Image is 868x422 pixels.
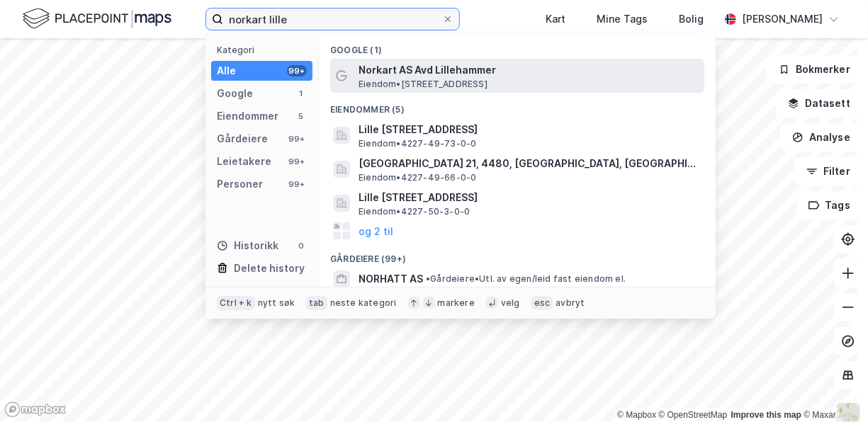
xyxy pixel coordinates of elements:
a: Mapbox homepage [4,401,67,418]
div: Mine Tags [597,11,648,28]
span: Eiendom • [STREET_ADDRESS] [359,79,487,90]
div: markere [438,297,475,309]
input: Søk på adresse, matrikkel, gårdeiere, leietakere eller personer [223,8,442,30]
div: 99+ [287,133,307,144]
span: • [426,273,430,284]
span: Eiendom • 4227-50-3-0-0 [359,206,470,217]
div: Gårdeiere (99+) [319,242,716,268]
div: 1 [295,88,307,99]
div: Kontrollprogram for chat [797,354,868,422]
div: Historikk [217,237,278,254]
iframe: Chat Widget [797,354,868,422]
img: logo.f888ab2527a4732fd821a326f86c7f29.svg [23,6,171,31]
span: Norkart AS Avd Lillehammer [359,62,699,79]
button: Bokmerker [767,55,862,84]
div: neste kategori [330,297,397,309]
div: 99+ [287,156,307,167]
button: Analyse [780,123,862,152]
div: Delete history [234,260,305,277]
button: og 2 til [359,222,393,239]
div: Eiendommer (5) [319,93,716,118]
div: avbryt [556,297,585,309]
div: Eiendommer [217,108,278,125]
a: Improve this map [731,410,801,420]
div: esc [531,296,553,310]
div: Google [217,85,253,102]
div: Personer [217,176,263,193]
span: Eiendom • 4227-49-66-0-0 [359,172,476,183]
span: NORHATT AS [359,270,423,287]
button: Datasett [776,89,862,118]
div: 0 [295,240,307,251]
span: Lille [STREET_ADDRESS] [359,189,699,206]
div: [PERSON_NAME] [742,11,823,28]
a: Mapbox [617,410,656,420]
div: Gårdeiere [217,130,268,147]
div: 99+ [287,65,307,76]
button: Filter [794,157,862,186]
button: Tags [796,191,862,219]
div: Leietakere [217,153,271,170]
div: Ctrl + k [217,296,255,310]
span: Eiendom • 4227-49-73-0-0 [359,138,476,149]
span: Lille [STREET_ADDRESS] [359,121,699,138]
span: [GEOGRAPHIC_DATA] 21, 4480, [GEOGRAPHIC_DATA], [GEOGRAPHIC_DATA] [359,155,699,172]
div: Kategori [217,45,312,55]
span: Gårdeiere • Utl. av egen/leid fast eiendom el. [426,273,626,285]
div: Google (1) [319,33,716,59]
div: velg [501,297,520,309]
div: Kart [546,11,565,28]
div: Alle [217,62,236,79]
div: 5 [295,110,307,122]
div: Bolig [679,11,704,28]
a: OpenStreetMap [659,410,728,420]
div: 99+ [287,178,307,190]
div: tab [306,296,327,310]
div: nytt søk [258,297,295,309]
